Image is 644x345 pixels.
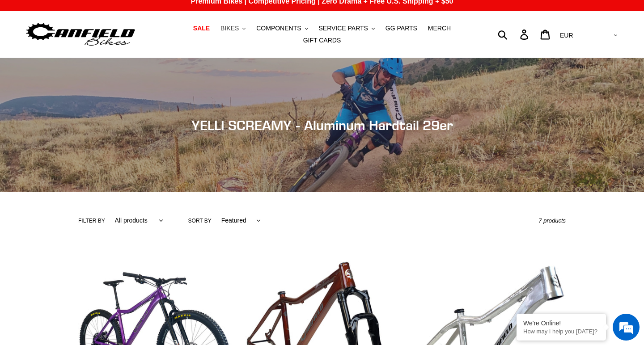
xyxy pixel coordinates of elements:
div: Navigation go back [10,49,23,63]
label: Sort by [188,217,212,225]
label: Filter by [78,217,105,225]
img: d_696896380_company_1647369064580_696896380 [29,45,51,67]
a: SALE [189,22,214,34]
a: GIFT CARDS [299,34,346,46]
input: Search [503,25,525,44]
p: How may I help you today? [523,328,599,335]
span: SERVICE PARTS [318,25,368,32]
img: Canfield Bikes [25,21,136,49]
div: Chat with us now [60,50,164,62]
span: GG PARTS [386,25,417,32]
button: SERVICE PARTS [314,22,379,34]
span: BIKES [220,25,239,32]
textarea: Type your message and hit 'Enter' [4,244,170,275]
div: Minimize live chat window [147,4,168,26]
div: We're Online! [523,320,599,327]
span: We're online! [52,113,123,203]
span: MERCH [428,25,451,32]
span: COMPONENTS [256,25,301,32]
span: GIFT CARDS [303,37,341,44]
a: GG PARTS [381,22,422,34]
span: YELLI SCREAMY - Aluminum Hardtail 29er [191,117,453,133]
button: COMPONENTS [252,22,312,34]
button: BIKES [216,22,250,34]
span: SALE [193,25,210,32]
a: MERCH [424,22,455,34]
span: 7 products [538,217,566,224]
